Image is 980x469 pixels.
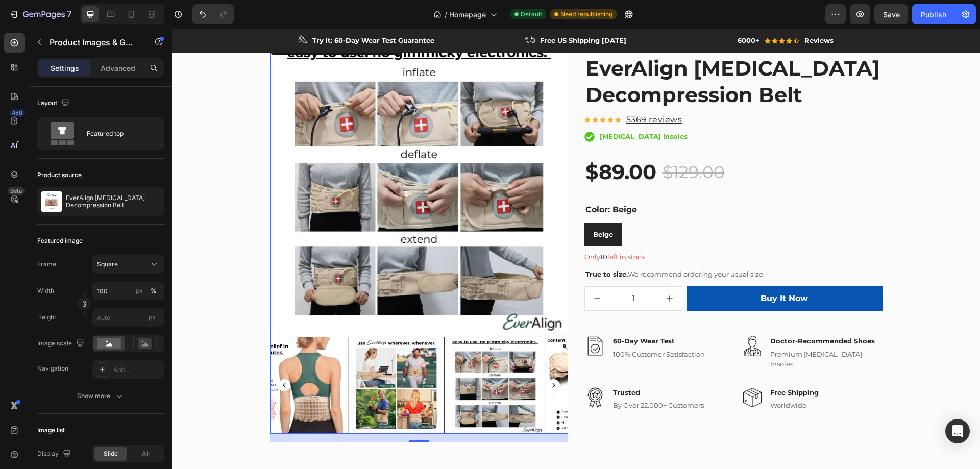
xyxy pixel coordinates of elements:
[412,224,473,234] p: Only left in stock
[37,313,56,322] label: Height
[101,63,135,73] p: Advanced
[428,103,516,113] p: [MEDICAL_DATA] Insoles
[104,449,118,458] span: Slide
[37,236,83,245] div: Featured image
[413,241,709,251] p: We recommend ordering your usual size.
[151,286,157,295] div: %
[570,358,591,380] img: Alt Image
[560,10,612,19] span: Need republishing
[412,358,434,380] img: Alt Image
[50,36,136,48] p: Product Images & Gallery
[441,308,533,318] p: 60-Day Wear Test
[454,86,510,96] u: 5369 reviews
[92,255,164,274] button: Square
[514,258,710,282] button: Buy It Now
[37,170,82,180] div: Product source
[412,129,485,158] div: $89.00
[136,286,143,295] div: px
[570,307,591,328] img: Alt Image
[412,174,466,188] legend: Color: Beige
[172,29,980,469] iframe: Design area
[37,337,86,351] div: Image scale
[598,372,647,382] p: Worldwide
[874,4,908,24] button: Save
[437,258,485,282] input: quantity
[77,391,125,401] div: Show more
[441,359,532,369] p: Trusted
[945,419,970,443] div: Open Intercom Messenger
[8,187,24,195] div: Beta
[37,96,71,110] div: Layout
[412,26,710,81] h1: EverAlign [MEDICAL_DATA] Decompression Belt
[598,359,647,369] p: Free Shipping
[192,4,234,24] div: Undo/Redo
[51,63,79,73] p: Settings
[10,109,24,117] div: 450
[413,241,456,250] strong: True to size.
[912,4,955,24] button: Publish
[133,285,145,297] button: %
[589,264,636,276] div: Buy It Now
[883,10,900,19] span: Save
[376,351,388,363] button: Carousel Next Arrow
[445,9,447,20] span: /
[97,260,118,269] span: Square
[142,449,150,458] span: All
[37,260,56,269] label: Frame
[521,10,542,19] span: Default
[148,285,160,297] button: px
[66,194,160,209] p: EverAlign [MEDICAL_DATA] Decompression Belt
[598,308,709,318] p: Doctor-Recommended Shoes
[413,258,437,282] button: decrement
[412,307,434,328] img: Alt Image
[441,321,533,331] p: 100% Customer Satisfaction
[41,191,62,212] img: product feature img
[37,387,164,405] button: Show more
[485,258,510,282] button: increment
[37,426,65,435] div: Image list
[4,4,76,24] button: 7
[421,202,441,210] span: Beige
[449,9,486,20] span: Homepage
[598,321,709,341] p: Premium [MEDICAL_DATA] Insoles
[441,372,532,382] p: By Over 22.000+ Customers
[149,313,156,321] span: px
[92,308,164,327] input: px
[67,8,71,20] p: 7
[37,447,73,461] div: Display
[428,224,435,232] span: 10
[37,286,54,295] label: Width
[87,122,149,145] div: Featured top
[113,365,161,375] div: Add...
[489,132,554,156] div: $129.00
[921,9,946,20] div: Publish
[92,282,164,300] input: px%
[37,364,68,373] div: Navigation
